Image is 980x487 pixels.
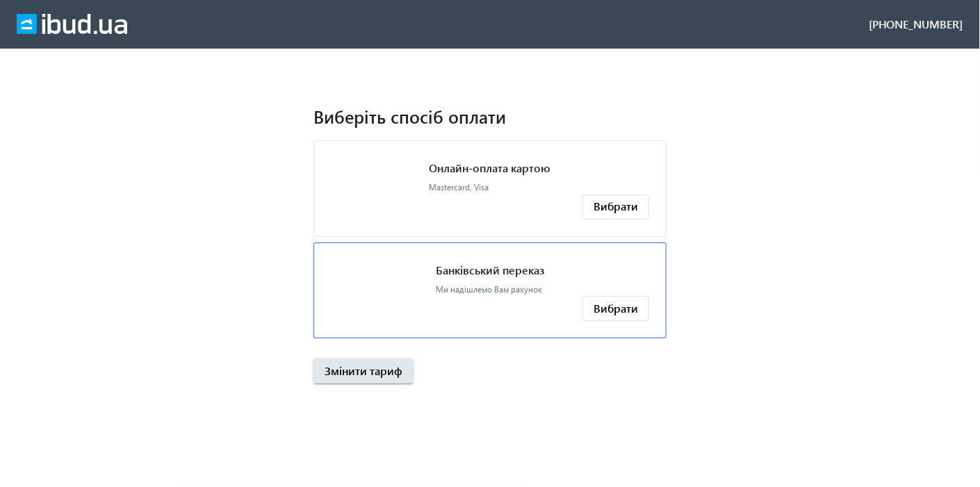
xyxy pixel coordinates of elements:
[436,263,544,278] p: Банківський переказ
[313,104,667,129] h1: Виберіть спосіб оплати
[582,296,649,321] button: Вибрати
[313,358,414,383] button: Змінити тариф
[594,199,638,214] span: Вибрати
[582,195,649,220] button: Вибрати
[869,17,963,32] div: [PHONE_NUMBER]
[430,160,551,176] p: Онлайн-оплата картою
[325,363,402,379] span: Змінити тариф
[430,182,489,192] span: Mastercard, Visa
[17,14,127,35] img: ibud_full_logo_white.svg
[436,284,542,295] span: Ми надішлемо Вам рахунок
[594,301,638,316] span: Вибрати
